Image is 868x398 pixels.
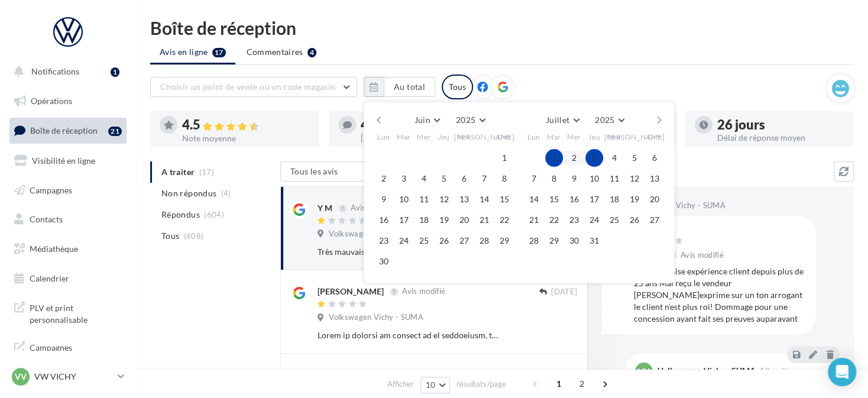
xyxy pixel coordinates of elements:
[605,211,623,229] button: 25
[626,149,643,167] button: 5
[475,170,493,187] button: 7
[364,77,435,97] button: Au total
[395,190,413,208] button: 10
[451,112,490,128] button: 2025
[475,232,493,250] button: 28
[567,132,581,142] span: Mer
[497,132,511,142] span: Dim
[456,115,475,125] span: 2025
[527,132,540,142] span: Lun
[495,170,513,187] button: 8
[717,118,845,131] div: 26 jours
[15,371,27,383] span: VV
[646,211,663,229] button: 27
[438,132,450,142] span: Jeu
[435,211,453,229] button: 19
[646,149,663,167] button: 6
[541,112,584,128] button: Juillet
[605,149,623,167] button: 4
[435,232,453,250] button: 26
[547,132,561,142] span: Mar
[585,190,603,208] button: 17
[395,170,413,187] button: 3
[402,287,445,296] span: Avis modifié
[646,170,663,187] button: 13
[604,132,665,142] span: [PERSON_NAME]
[456,378,506,390] span: résultats/page
[150,19,854,37] div: Boîte de réception
[634,266,807,325] div: Très mauvaise expérience client depuis plus de 25 ans Mal reçu le vendeur [PERSON_NAME]exprime su...
[565,211,583,229] button: 23
[161,230,179,242] span: Tous
[475,211,493,229] button: 21
[475,190,493,208] button: 14
[585,170,603,187] button: 10
[30,244,78,254] span: Médiathèque
[590,112,629,128] button: 2025
[182,118,310,132] div: 4.5
[455,170,473,187] button: 6
[415,170,433,187] button: 4
[329,229,423,240] span: Volkswagen Vichy - SUMA
[318,286,384,297] div: [PERSON_NAME]
[375,170,393,187] button: 2
[397,132,411,142] span: Mar
[30,339,122,365] span: Campagnes DataOnDemand
[182,134,310,143] div: Note moyenne
[442,75,473,99] div: Tous
[7,237,129,261] a: Médiathèque
[546,115,569,125] span: Juillet
[495,211,513,229] button: 22
[565,232,583,250] button: 30
[30,300,122,325] span: PLV et print personnalisable
[318,246,500,258] div: Très mauvaise expérience client depuis plus de 25 ans Mal reçu le vendeur [PERSON_NAME]exprime su...
[7,266,129,291] a: Calendrier
[318,329,500,341] div: Lorem ip dolorsi am consect ad el seddoeiusm, te incididunt utla etdolore magn al enima minimveni...
[318,369,384,381] div: [PERSON_NAME]
[525,232,543,250] button: 28
[545,190,563,208] button: 15
[585,211,603,229] button: 24
[565,149,583,167] button: 2
[7,295,129,330] a: PLV et print personnalisable
[717,134,845,142] div: Délai de réponse moyen
[7,148,129,173] a: Visibilité en ligne
[626,170,643,187] button: 12
[588,132,600,142] span: Jeu
[595,115,614,125] span: 2025
[280,161,399,182] button: Tous les avis
[351,203,394,213] span: Avis modifié
[30,125,98,135] span: Boîte de réception
[495,149,513,167] button: 1
[626,190,643,208] button: 19
[545,232,563,250] button: 29
[455,232,473,250] button: 27
[204,210,224,219] span: (604)
[7,89,129,114] a: Opérations
[435,170,453,187] button: 5
[605,190,623,208] button: 18
[681,250,724,260] span: Avis modifié
[160,82,335,92] span: Choisir un point de vente ou un code magasin
[634,225,726,234] div: Y M
[31,66,79,76] span: Notifications
[565,170,583,187] button: 9
[551,287,577,297] span: [DATE]
[525,190,543,208] button: 14
[545,149,563,167] button: 1
[375,211,393,229] button: 16
[30,214,63,224] span: Contacts
[415,211,433,229] button: 18
[395,232,413,250] button: 24
[361,118,488,131] div: 4
[525,211,543,229] button: 21
[395,211,413,229] button: 17
[420,377,451,393] button: 10
[605,170,623,187] button: 11
[7,178,129,203] a: Campagnes
[658,367,756,375] div: Volkswagen Vichy - SUMA
[410,112,445,128] button: Juin
[361,134,488,142] div: [PERSON_NAME] non répondus
[184,231,204,241] span: (608)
